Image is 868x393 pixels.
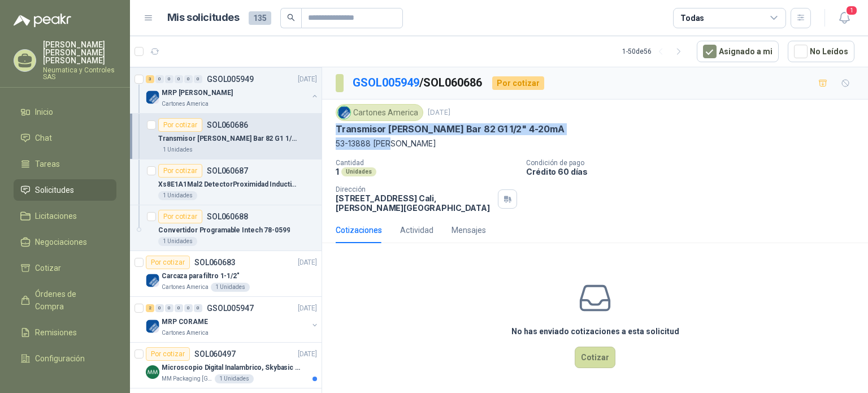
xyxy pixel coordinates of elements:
[155,75,164,83] div: 0
[162,317,208,327] p: MRP CORAME
[353,76,419,89] a: GSOL005949
[207,304,254,312] p: GSOL005947
[162,283,209,292] p: Cartones America
[130,205,322,251] a: Por cotizarSOL060688Convertidor Programable Intech 78-05991 Unidades
[35,210,77,222] span: Licitaciones
[207,167,248,175] p: SOL060687
[336,159,517,167] p: Cantidad
[336,137,854,150] p: 53-13888 [PERSON_NAME]
[341,167,376,176] div: Unidades
[184,304,193,312] div: 0
[162,271,240,282] p: Carcaza para filtro 1-1/2"
[158,133,299,144] p: Transmisor [PERSON_NAME] Bar 82 G1 1/2" 4-20mA
[336,123,565,135] p: Transmisor [PERSON_NAME] Bar 82 G1 1/2" 4-20mA
[146,319,159,333] img: Company Logo
[43,41,116,64] p: [PERSON_NAME] [PERSON_NAME] [PERSON_NAME]
[215,374,254,383] div: 1 Unidades
[336,104,423,121] div: Cartones America
[298,303,317,314] p: [DATE]
[14,101,116,123] a: Inicio
[158,225,290,236] p: Convertidor Programable Intech 78-0599
[35,326,77,339] span: Remisiones
[35,236,87,248] span: Negociaciones
[298,257,317,268] p: [DATE]
[249,11,271,25] span: 135
[146,304,154,312] div: 2
[162,362,302,373] p: Microscopio Digital Inalambrico, Skybasic 50x-1000x, Ampliac
[158,237,197,246] div: 1 Unidades
[511,325,679,338] h3: No has enviado cotizaciones a esta solicitud
[14,127,116,149] a: Chat
[165,75,173,83] div: 0
[130,159,322,205] a: Por cotizarSOL060687Xs8E1A1Mal2 DetectorProximidad Inductivo1 Unidades
[130,114,322,159] a: Por cotizarSOL060686Transmisor [PERSON_NAME] Bar 82 G1 1/2" 4-20mA1 Unidades
[336,193,493,213] p: [STREET_ADDRESS] Cali , [PERSON_NAME][GEOGRAPHIC_DATA]
[14,348,116,369] a: Configuración
[35,288,106,313] span: Órdenes de Compra
[162,88,233,98] p: MRP [PERSON_NAME]
[194,75,202,83] div: 0
[845,5,858,16] span: 1
[14,153,116,175] a: Tareas
[207,213,248,221] p: SOL060688
[575,347,615,368] button: Cotizar
[298,74,317,85] p: [DATE]
[14,14,71,27] img: Logo peakr
[298,349,317,360] p: [DATE]
[353,74,483,92] p: / SOL060686
[492,76,544,90] div: Por cotizar
[146,256,190,269] div: Por cotizar
[14,322,116,343] a: Remisiones
[184,75,193,83] div: 0
[162,329,209,338] p: Cartones America
[175,75,183,83] div: 0
[162,374,212,383] p: MM Packaging [GEOGRAPHIC_DATA]
[207,75,254,83] p: GSOL005949
[158,191,197,200] div: 1 Unidades
[526,159,863,167] p: Condición de pago
[697,41,779,62] button: Asignado a mi
[336,167,339,176] p: 1
[146,90,159,104] img: Company Logo
[207,121,248,129] p: SOL060686
[400,224,433,236] div: Actividad
[336,185,493,193] p: Dirección
[338,106,350,119] img: Company Logo
[14,231,116,253] a: Negociaciones
[526,167,863,176] p: Crédito 60 días
[35,262,61,274] span: Cotizar
[14,283,116,317] a: Órdenes de Compra
[788,41,854,62] button: No Leídos
[146,301,319,338] a: 2 0 0 0 0 0 GSOL005947[DATE] Company LogoMRP CORAMECartones America
[35,352,85,365] span: Configuración
[158,164,202,178] div: Por cotizar
[14,179,116,201] a: Solicitudes
[158,145,197,154] div: 1 Unidades
[146,72,319,109] a: 3 0 0 0 0 0 GSOL005949[DATE] Company LogoMRP [PERSON_NAME]Cartones America
[158,210,202,223] div: Por cotizar
[35,106,53,118] span: Inicio
[194,350,236,358] p: SOL060497
[158,179,299,190] p: Xs8E1A1Mal2 DetectorProximidad Inductivo
[43,67,116,80] p: Neumatica y Controles SAS
[155,304,164,312] div: 0
[680,12,704,24] div: Todas
[428,107,450,118] p: [DATE]
[167,10,240,26] h1: Mis solicitudes
[35,132,52,144] span: Chat
[146,75,154,83] div: 3
[146,365,159,379] img: Company Logo
[130,251,322,297] a: Por cotizarSOL060683[DATE] Company LogoCarcaza para filtro 1-1/2"Cartones America1 Unidades
[35,158,60,170] span: Tareas
[194,304,202,312] div: 0
[14,205,116,227] a: Licitaciones
[194,258,236,266] p: SOL060683
[175,304,183,312] div: 0
[165,304,173,312] div: 0
[146,347,190,361] div: Por cotizar
[146,274,159,287] img: Company Logo
[336,224,382,236] div: Cotizaciones
[622,42,688,61] div: 1 - 50 de 56
[162,100,209,109] p: Cartones America
[158,118,202,132] div: Por cotizar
